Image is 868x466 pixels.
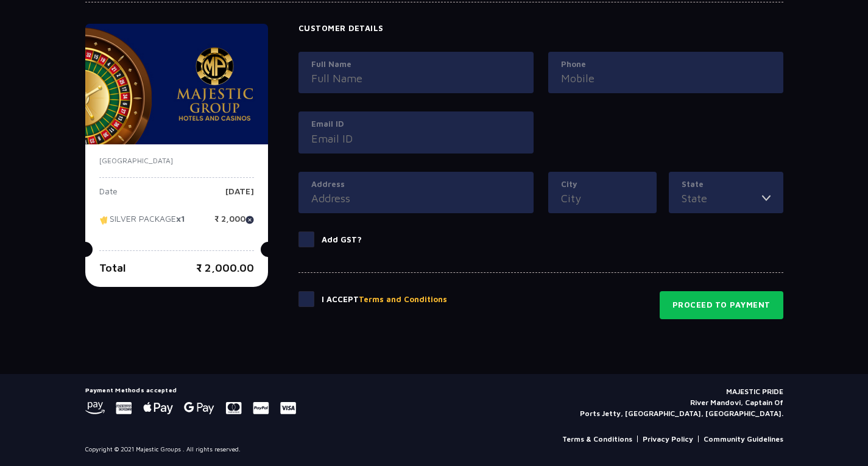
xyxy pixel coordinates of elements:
input: Email ID [311,130,521,147]
label: Full Name [311,58,521,71]
input: Full Name [311,70,521,86]
a: Privacy Policy [643,434,693,445]
button: Terms and Conditions [359,294,447,306]
button: Proceed to Payment [660,291,783,319]
p: Add GST? [322,234,362,246]
label: Address [311,178,521,191]
label: Email ID [311,118,521,130]
input: State [682,190,762,207]
h5: Payment Methods accepted [85,386,296,394]
a: Community Guidelines [704,434,783,445]
p: MAJESTIC PRIDE River Mandovi, Captain Of Ports Jetty, [GEOGRAPHIC_DATA], [GEOGRAPHIC_DATA]. [580,386,783,419]
input: Address [311,190,521,207]
input: Mobile [561,70,771,86]
img: majesticPride-banner [85,24,268,144]
p: Date [99,187,118,205]
p: [DATE] [225,187,254,205]
h4: Customer Details [298,24,783,34]
label: Phone [561,58,771,71]
strong: x1 [176,214,185,224]
p: SILVER PACKAGE [99,214,185,233]
label: City [561,178,644,191]
p: ₹ 2,000 [214,214,254,233]
p: ₹ 2,000.00 [196,259,254,276]
p: Copyright © 2021 Majestic Groups . All rights reserved. [85,445,241,454]
img: tikcet [99,214,110,225]
p: [GEOGRAPHIC_DATA] [99,155,254,166]
a: Terms & Conditions [562,434,632,445]
p: I Accept [322,294,447,306]
p: Total [99,259,126,276]
img: toggler icon [762,190,771,207]
input: City [561,190,644,207]
label: State [682,178,771,191]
